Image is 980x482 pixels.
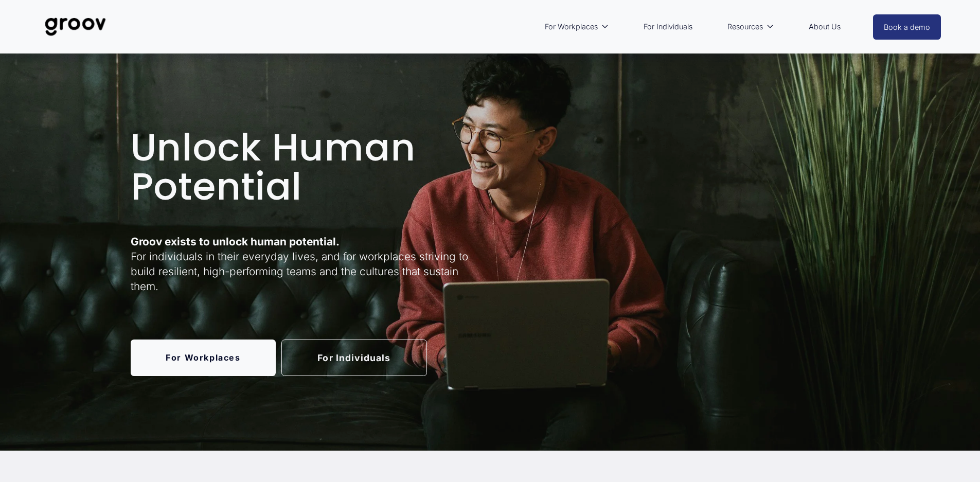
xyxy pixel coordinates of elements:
[873,14,941,40] a: Book a demo
[131,128,487,206] h1: Unlock Human Potential
[545,20,598,33] span: For Workplaces
[722,15,779,39] a: folder dropdown
[131,235,340,248] strong: Groov exists to unlock human potential.
[131,340,276,376] a: For Workplaces
[804,15,846,39] a: About Us
[281,340,427,376] a: For Individuals
[39,10,112,44] img: Groov | Unlock Human Potential at Work and in Life
[131,234,487,294] p: For individuals in their everyday lives, and for workplaces striving to build resilient, high-per...
[727,20,763,33] span: Resources
[638,15,698,39] a: For Individuals
[540,15,614,39] a: folder dropdown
